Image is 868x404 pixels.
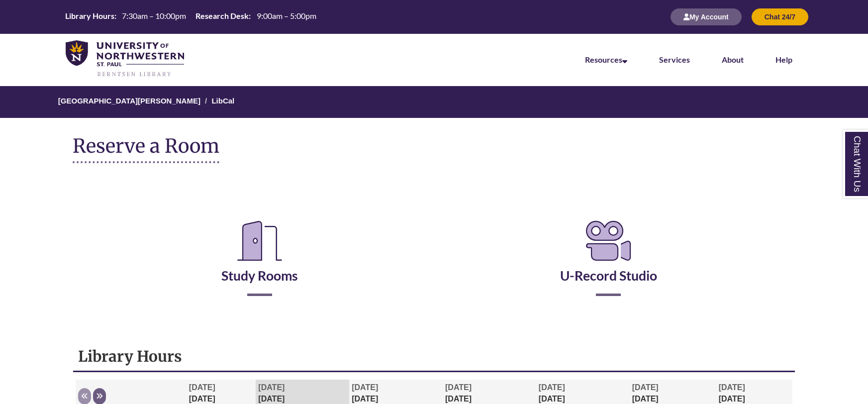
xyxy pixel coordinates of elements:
a: [GEOGRAPHIC_DATA][PERSON_NAME] [58,97,200,105]
a: Help [775,55,792,64]
span: [DATE] [539,383,565,392]
nav: Breadcrumb [73,86,795,118]
span: [DATE] [352,383,378,392]
th: Library Hours: [61,10,118,21]
a: Services [659,55,690,64]
a: My Account [671,12,742,21]
button: My Account [671,8,742,25]
span: [DATE] [632,383,659,392]
span: [DATE] [719,383,745,392]
img: UNWSP Library Logo [66,40,184,78]
span: 7:30am – 10:00pm [122,11,186,20]
a: U-Record Studio [560,243,657,284]
h1: Library Hours [78,347,790,366]
a: Chat 24/7 [752,12,808,21]
a: About [722,55,744,64]
span: [DATE] [189,383,215,392]
a: Hours Today [61,10,320,23]
a: LibCal [211,97,234,105]
h1: Reserve a Room [73,135,219,163]
a: Resources [585,55,627,64]
span: 9:00am – 5:00pm [257,11,316,20]
th: Research Desk: [192,10,252,21]
div: Reserve a Room [73,188,795,325]
span: [DATE] [445,383,472,392]
button: Chat 24/7 [752,8,808,25]
table: Hours Today [61,10,320,22]
span: [DATE] [258,383,285,392]
a: Study Rooms [221,243,298,284]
